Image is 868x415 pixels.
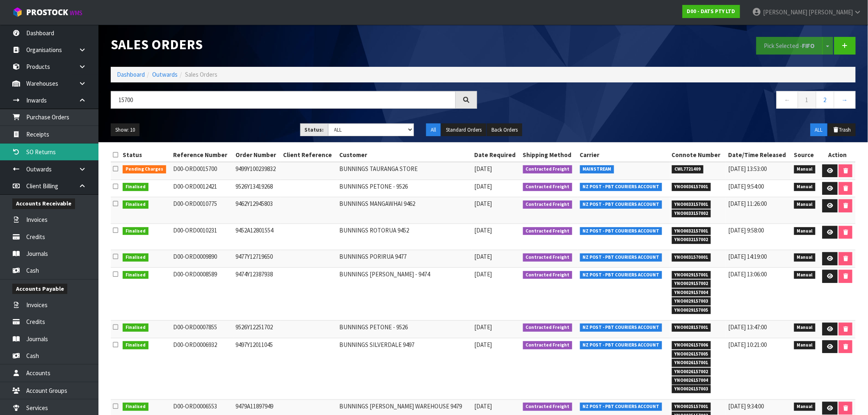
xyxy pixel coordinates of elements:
[794,403,816,411] span: Manual
[12,7,23,17] img: cube-alt.png
[580,324,662,332] span: NZ POST - PBT COURIERS ACCOUNT
[171,268,233,321] td: D00-ORD0008589
[672,289,711,297] span: YNO0029157004
[474,226,492,234] span: [DATE]
[233,180,281,197] td: 9526Y13419268
[152,71,178,78] a: Outwards
[523,183,573,191] span: Contracted Freight
[26,7,68,18] span: ProStock
[794,227,816,235] span: Manual
[123,271,148,279] span: Finalised
[672,376,711,385] span: YNO0026157004
[70,9,82,17] small: WMS
[834,91,856,109] a: →
[672,271,711,279] span: YNO0029157001
[233,223,281,250] td: 9452A12801554
[171,162,233,180] td: D00-ORD0015700
[337,338,472,399] td: BUNNINGS SILVERDALE 9497
[728,270,767,278] span: [DATE] 13:06:00
[794,201,816,209] span: Manual
[523,201,573,209] span: Contracted Freight
[337,197,472,223] td: BUNNINGS MANGAWHAI 9462
[171,338,233,399] td: D00-ORD0006932
[305,126,324,133] strong: Status:
[474,270,492,278] span: [DATE]
[794,165,816,173] span: Manual
[798,91,816,109] a: 1
[441,123,486,137] button: Standard Orders
[171,180,233,197] td: D00-ORD0012421
[672,368,711,376] span: YNO0026157002
[12,284,67,294] span: Accounts Payable
[672,359,711,367] span: YNO0026157001
[117,71,145,78] a: Dashboard
[792,148,820,162] th: Source
[672,297,711,306] span: YNO0029157003
[171,197,233,223] td: D00-ORD0010775
[672,253,711,262] span: YNO0031570001
[523,165,573,173] span: Contracted Freight
[811,123,827,137] button: ALL
[828,123,856,137] button: Trash
[578,148,670,162] th: Carrier
[474,402,492,410] span: [DATE]
[111,91,456,109] input: Search sales orders
[794,341,816,349] span: Manual
[672,385,711,393] span: YNO0026157003
[123,201,148,209] span: Finalised
[728,226,764,234] span: [DATE] 9:58:00
[337,250,472,268] td: BUNNINGS PORIRUA 9477
[809,8,853,16] span: [PERSON_NAME]
[672,324,711,332] span: YNO0028157001
[185,71,217,78] span: Sales Orders
[728,323,767,331] span: [DATE] 13:47:00
[728,182,764,190] span: [DATE] 9:54:00
[474,253,492,260] span: [DATE]
[521,148,578,162] th: Shipping Method
[802,42,815,50] strong: FIFO
[233,148,281,162] th: Order Number
[233,250,281,268] td: 9477Y12719650
[111,37,477,52] h1: Sales Orders
[337,148,472,162] th: Customer
[337,180,472,197] td: BUNNINGS PETONE - 9526
[281,148,337,162] th: Client Reference
[672,341,711,349] span: YNO0026157006
[580,201,662,209] span: NZ POST - PBT COURIERS ACCOUNT
[523,403,573,411] span: Contracted Freight
[672,280,711,288] span: YNO0029157002
[794,183,816,191] span: Manual
[523,227,573,235] span: Contracted Freight
[233,268,281,321] td: 9474Y12387938
[171,250,233,268] td: D00-ORD0009890
[672,403,711,411] span: YNO0025157001
[123,403,148,411] span: Finalised
[489,91,856,111] nav: Page navigation
[728,341,767,349] span: [DATE] 10:21:00
[474,165,492,173] span: [DATE]
[672,236,711,244] span: YNO0032157002
[580,227,662,235] span: NZ POST - PBT COURIERS ACCOUNT
[123,227,148,235] span: Finalised
[123,165,166,173] span: Pending Charges
[756,37,823,55] button: Pick Selected -FIFO
[672,201,711,209] span: YNO0033157001
[816,91,834,109] a: 2
[726,148,792,162] th: Date/Time Released
[672,227,711,235] span: YNO0032157001
[121,148,171,162] th: Status
[426,123,441,137] button: All
[233,162,281,180] td: 9499Y100239832
[171,148,233,162] th: Reference Number
[672,210,711,218] span: YNO0033157002
[474,341,492,349] span: [DATE]
[233,320,281,338] td: 9526Y12251702
[123,253,148,262] span: Finalised
[523,253,573,262] span: Contracted Freight
[728,402,764,410] span: [DATE] 9:34:00
[337,268,472,321] td: BUNNINGS [PERSON_NAME] - 9474
[171,320,233,338] td: D00-ORD0007855
[728,200,767,207] span: [DATE] 11:26:00
[580,165,614,173] span: MAINSTREAM
[794,271,816,279] span: Manual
